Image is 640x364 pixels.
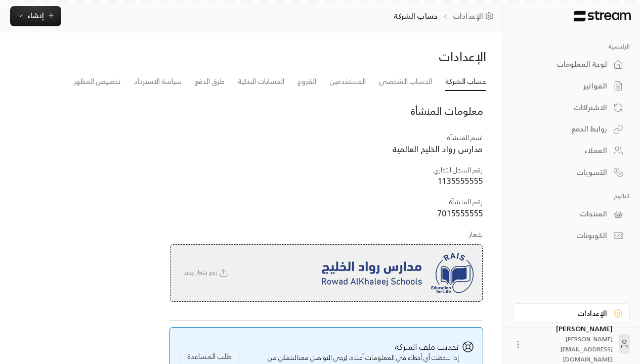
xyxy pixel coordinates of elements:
span: إنشاء [27,9,44,22]
a: الحساب الشخصي [379,73,432,90]
div: التسويات [526,167,607,177]
td: اسم المنشآة : [169,128,483,160]
div: روابط الدفع [526,124,607,134]
a: المستخدمين [329,73,366,90]
div: الكوبونات [526,231,607,241]
div: الاشتراكات [526,103,607,113]
a: الاشتراكات [513,98,630,117]
a: العملاء [513,141,630,161]
span: معلومات المنشأة [410,102,483,120]
span: 1135555555 [437,173,483,188]
a: طرق الدفع [195,73,225,90]
img: Logo [573,11,632,22]
div: العملاء [526,146,607,156]
button: إنشاء [10,6,61,26]
a: حساب الشركة [445,73,486,91]
a: لوحة المعلومات [513,55,630,74]
td: رقم المنشآة : [169,192,483,224]
p: الرئيسية [513,42,630,51]
nav: breadcrumb [394,11,497,21]
img: company logo [322,253,474,293]
a: الإعدادات [513,303,630,323]
div: الإعدادات [526,308,607,318]
a: الإعدادات [453,11,497,21]
a: تخصيص المظهر [74,73,121,90]
td: رقم السجل التجاري : [169,160,483,192]
a: سياسة الاسترداد [134,73,182,90]
p: حساب الشركة [394,11,438,21]
div: الفواتير [526,81,607,91]
span: تحديث ملف الشركة [395,339,459,354]
a: التسويات [513,162,630,182]
a: الفروع [297,73,316,90]
span: 7015555555 [437,206,483,220]
p: كتالوج [513,192,630,200]
td: شعار : [169,224,483,313]
a: الكوبونات [513,226,630,246]
span: مدارس رواد الخليج العالمية [392,142,483,156]
div: الإعدادات [256,49,486,65]
a: الفواتير [513,76,630,96]
div: لوحة المعلومات [526,59,607,69]
a: المنتجات [513,204,630,224]
a: روابط الدفع [513,119,630,139]
div: المنتجات [526,209,607,219]
div: [PERSON_NAME] [529,324,613,364]
a: الحسابات البنكية [238,73,284,90]
span: رفع شعار جديد [179,267,235,278]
